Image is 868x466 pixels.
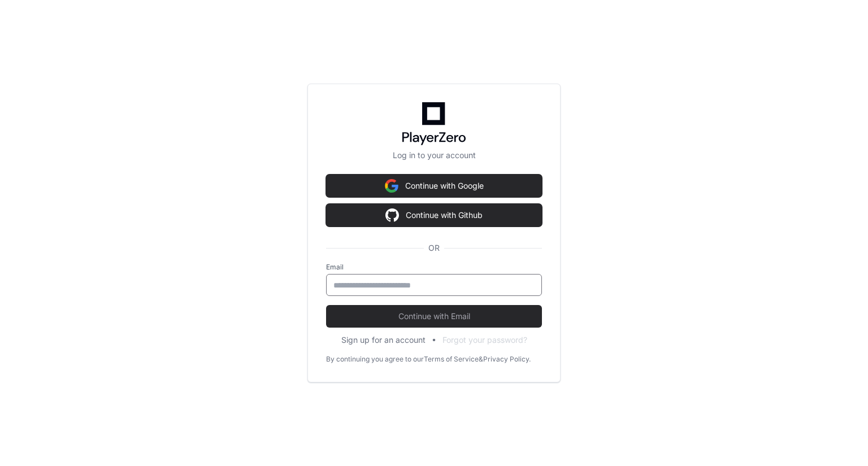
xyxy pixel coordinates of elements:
button: Forgot your password? [442,334,527,346]
p: Log in to your account [326,150,542,161]
img: Sign in with google [385,204,399,227]
span: OR [424,242,444,254]
span: Continue with Email [326,311,542,322]
button: Continue with Github [326,204,542,227]
div: By continuing you agree to our [326,355,424,364]
button: Continue with Google [326,175,542,197]
button: Sign up for an account [341,334,426,346]
div: & [479,355,483,364]
img: Sign in with google [385,175,398,197]
label: Email [326,263,542,272]
a: Terms of Service [424,355,479,364]
a: Privacy Policy. [483,355,531,364]
button: Continue with Email [326,305,542,328]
